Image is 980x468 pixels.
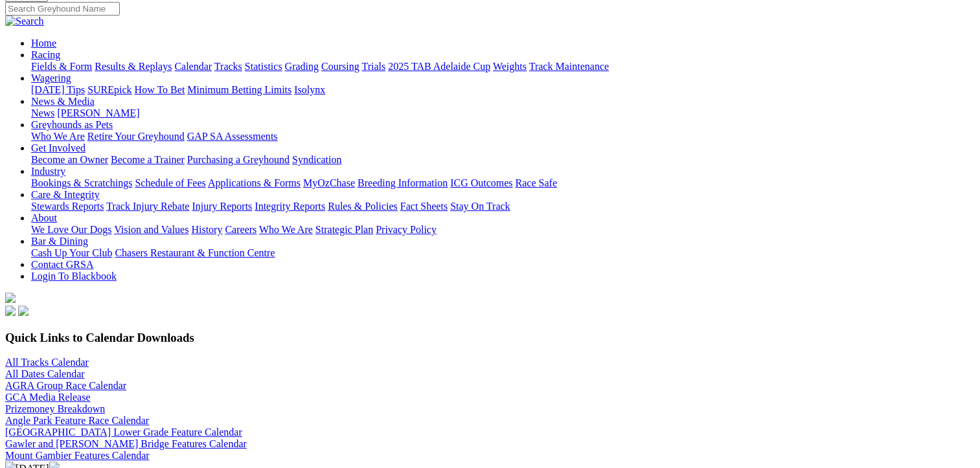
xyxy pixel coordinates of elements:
[5,392,91,403] a: GCA Media Release
[115,247,275,258] a: Chasers Restaurant & Function Centre
[294,84,325,95] a: Isolynx
[292,154,341,165] a: Syndication
[31,247,975,259] div: Bar & Dining
[18,306,28,316] img: twitter.svg
[259,224,313,235] a: Who We Are
[5,380,126,391] a: AGRA Group Race Calendar
[376,224,437,235] a: Privacy Policy
[388,61,490,72] a: 2025 TAB Adelaide Cup
[31,131,975,142] div: Greyhounds as Pets
[114,224,188,235] a: Vision and Values
[208,177,301,188] a: Applications & Forms
[515,177,556,188] a: Race Safe
[303,177,355,188] a: MyOzChase
[31,107,54,118] a: News
[361,61,385,72] a: Trials
[328,201,398,212] a: Rules & Policies
[187,84,291,95] a: Minimum Betting Limits
[529,61,609,72] a: Track Maintenance
[31,177,132,188] a: Bookings & Scratchings
[31,154,975,166] div: Get Involved
[31,72,71,84] a: Wagering
[5,293,16,303] img: logo-grsa-white.png
[31,49,60,60] a: Racing
[192,201,252,212] a: Injury Reports
[31,224,111,235] a: We Love Our Dogs
[5,368,85,379] a: All Dates Calendar
[255,201,325,212] a: Integrity Reports
[5,16,44,27] img: Search
[31,177,975,189] div: Industry
[245,61,282,72] a: Statistics
[31,84,975,96] div: Wagering
[31,131,85,142] a: Who We Are
[31,247,112,258] a: Cash Up Your Club
[31,142,85,153] a: Get Involved
[187,154,290,165] a: Purchasing a Greyhound
[135,177,205,188] a: Schedule of Fees
[31,96,95,107] a: News & Media
[493,61,527,72] a: Weights
[358,177,448,188] a: Breeding Information
[95,61,172,72] a: Results & Replays
[5,2,120,16] input: Search
[225,224,256,235] a: Careers
[31,107,975,119] div: News & Media
[450,177,512,188] a: ICG Outcomes
[31,271,117,282] a: Login To Blackbook
[174,61,212,72] a: Calendar
[187,131,278,142] a: GAP SA Assessments
[31,201,975,212] div: Care & Integrity
[31,212,57,223] a: About
[57,107,139,118] a: [PERSON_NAME]
[31,154,108,165] a: Become an Owner
[5,357,89,368] a: All Tracks Calendar
[31,224,975,236] div: About
[315,224,373,235] a: Strategic Plan
[31,61,92,72] a: Fields & Form
[31,84,85,95] a: [DATE] Tips
[31,119,113,130] a: Greyhounds as Pets
[31,166,65,177] a: Industry
[321,61,359,72] a: Coursing
[106,201,189,212] a: Track Injury Rebate
[5,438,247,449] a: Gawler and [PERSON_NAME] Bridge Features Calendar
[5,403,105,414] a: Prizemoney Breakdown
[31,189,100,200] a: Care & Integrity
[135,84,185,95] a: How To Bet
[5,450,150,461] a: Mount Gambier Features Calendar
[214,61,242,72] a: Tracks
[191,224,222,235] a: History
[31,259,93,270] a: Contact GRSA
[31,201,104,212] a: Stewards Reports
[31,38,56,49] a: Home
[400,201,448,212] a: Fact Sheets
[5,331,975,345] h3: Quick Links to Calendar Downloads
[31,236,88,247] a: Bar & Dining
[111,154,185,165] a: Become a Trainer
[87,84,131,95] a: SUREpick
[31,61,975,72] div: Racing
[5,427,242,438] a: [GEOGRAPHIC_DATA] Lower Grade Feature Calendar
[5,415,149,426] a: Angle Park Feature Race Calendar
[5,306,16,316] img: facebook.svg
[285,61,319,72] a: Grading
[450,201,510,212] a: Stay On Track
[87,131,185,142] a: Retire Your Greyhound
